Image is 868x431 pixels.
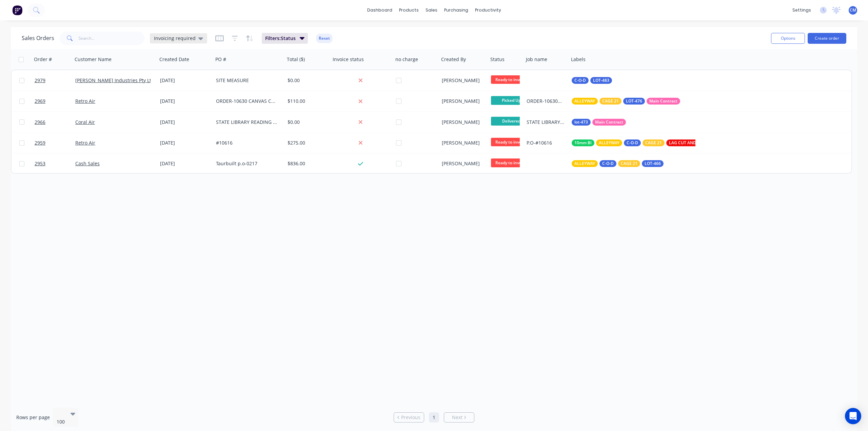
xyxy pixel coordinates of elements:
[57,418,66,425] div: 100
[442,139,484,146] div: [PERSON_NAME]
[35,112,75,132] a: 2966
[35,153,75,174] a: 2953
[35,133,75,153] a: 2959
[602,98,619,105] span: CAGE 21
[288,119,326,126] div: $0.00
[526,56,547,63] div: Job name
[429,412,439,423] a: Page 1 is your current page
[35,77,45,84] span: 2979
[316,34,333,43] button: Reset
[333,56,364,63] div: Invoice status
[808,33,846,44] button: Create order
[288,77,326,84] div: $0.00
[288,98,326,105] div: $110.00
[472,5,505,15] div: productivity
[572,77,612,84] button: C-O-DLOT-483
[771,33,805,44] button: Options
[287,56,305,63] div: Total ($)
[159,56,189,63] div: Created Date
[491,75,532,84] span: Ready to invoic...
[160,139,211,146] div: [DATE]
[265,35,296,42] span: Filters: Status
[572,139,729,146] button: 10mm BIALLEYWAYC-O-DCAGE 21LAG CUT AND READY
[401,414,420,421] span: Previous
[160,160,211,167] div: [DATE]
[422,5,441,15] div: sales
[599,139,619,146] span: ALLEYWAY
[621,160,637,167] span: CAGE 21
[216,160,279,167] div: Taurbuilt p.o-0217
[491,158,532,167] span: Ready to invoic...
[441,56,466,63] div: Created By
[572,160,664,167] button: ALLEYWAYC-O-DCAGE 21LOT-466
[288,160,326,167] div: $836.00
[216,139,279,146] div: #10616
[394,414,424,421] a: Previous page
[154,35,196,42] span: Invoicing required
[160,77,211,84] div: [DATE]
[288,139,326,146] div: $275.00
[593,77,609,84] span: LOT-483
[452,414,462,421] span: Next
[262,33,308,44] button: Filters:Status
[442,119,484,126] div: [PERSON_NAME]
[845,408,861,424] div: Open Intercom Messenger
[35,160,45,167] span: 2953
[75,77,154,83] a: [PERSON_NAME] Industries Pty Ltd
[572,119,626,126] button: lot-473Main Contract
[789,5,814,15] div: settings
[595,119,623,126] span: Main Contract
[602,160,614,167] span: C-O-D
[12,5,22,15] img: Factory
[574,139,592,146] span: 10mm BI
[216,98,279,105] div: ORDER-10630 CANVAS CONNECTIONS
[491,138,532,146] span: Ready to invoic...
[396,5,422,15] div: products
[574,98,595,105] span: ALLEYWAY
[527,98,564,105] div: ORDER-10630CANVAS CONNECTIONS
[35,119,45,126] span: 2966
[627,139,638,146] span: C-O-D
[442,77,484,84] div: [PERSON_NAME]
[216,119,279,126] div: STATE LIBRARY READING ROOMS SITE MEASURE
[364,5,396,15] a: dashboard
[444,414,474,421] a: Next page
[574,77,586,84] span: C-O-D
[75,119,95,125] a: Coral Air
[35,98,45,105] span: 2969
[527,119,564,126] div: STATE LIBRARY READING ROOMS SITE MEASURE
[490,56,505,63] div: Status
[34,56,52,63] div: Order #
[491,117,532,125] span: Delivered
[574,160,595,167] span: ALLEYWAY
[491,96,532,105] span: Picked Up
[75,98,95,104] a: Retro Air
[669,139,703,146] span: LAG CUT AND READY
[391,412,477,423] ul: Pagination
[75,160,100,167] a: Cash Sales
[79,32,145,45] input: Search...
[850,7,856,13] span: CM
[35,91,75,111] a: 2969
[441,5,472,15] div: purchasing
[35,139,45,146] span: 2959
[216,77,279,84] div: SITE MEASURE
[35,70,75,91] a: 2979
[75,139,95,146] a: Retro Air
[645,139,662,146] span: CAGE 21
[395,56,418,63] div: no charge
[442,160,484,167] div: [PERSON_NAME]
[571,56,586,63] div: Labels
[572,98,680,105] button: ALLEYWAYCAGE 21LOT-476Main Contract
[442,98,484,105] div: [PERSON_NAME]
[160,119,211,126] div: [DATE]
[75,56,112,63] div: Customer Name
[160,98,211,105] div: [DATE]
[16,414,50,421] span: Rows per page
[574,119,588,126] span: lot-473
[22,35,54,41] h1: Sales Orders
[626,98,642,105] span: LOT-476
[645,160,661,167] span: LOT-466
[215,56,226,63] div: PO #
[649,98,677,105] span: Main Contract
